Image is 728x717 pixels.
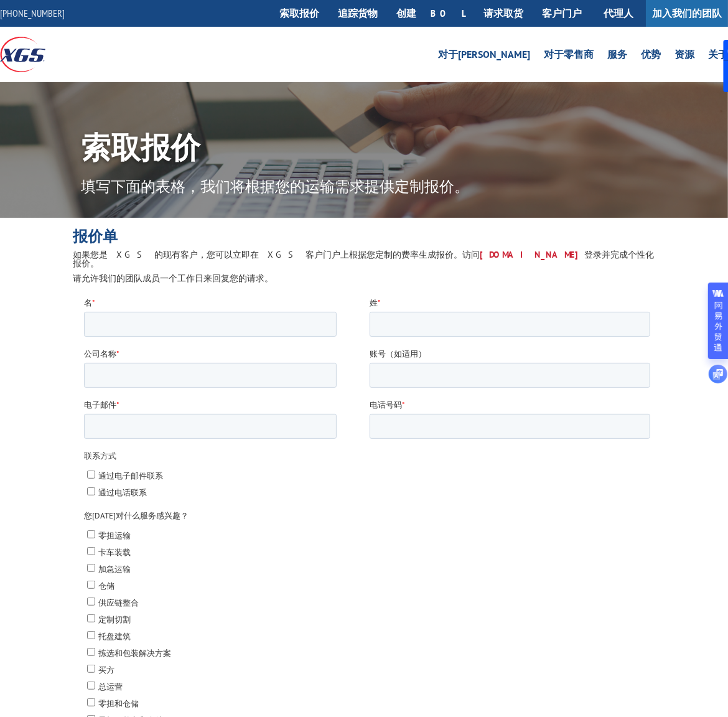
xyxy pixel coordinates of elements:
font: 请允许我们的团队成员一个工作日来回复您的请求。 [73,273,273,284]
font: 加急运输 [14,267,47,278]
font: 优势 [641,48,661,60]
font: 总重量 [286,611,310,622]
input: 买方 [3,368,11,376]
a: 优势 [641,50,661,63]
input: 加急运输 [3,267,11,275]
input: 拖运 [3,435,11,443]
font: 登录并完成个性化报价。 [73,249,654,269]
font: 姓 [286,1,294,11]
a: 对于[PERSON_NAME] [438,50,530,63]
input: 供应链整合 [3,301,11,309]
font: 拖运 [14,435,30,446]
input: 卡车装载 [3,250,11,258]
font: 如果您是 XGS 的现有客户，您可以立即在 XGS 客户门户上根据您定制的费率生成报价。访问 [73,249,480,260]
a: 对于零售商 [544,50,594,63]
font: 对于[PERSON_NAME] [438,48,530,60]
font: 创建 BOL [396,7,465,19]
input: 通过电话联系 [3,190,11,199]
input: 拣选和包装解决方案 [3,351,11,359]
font: 零担、整车和仓储 [14,418,79,429]
input: 定制切割 [3,317,11,326]
input: 输入您的邮政编码 [286,472,566,497]
a: 关于 [708,50,728,63]
input: 零担运输 [3,233,11,241]
font: 拣选和包装解决方案 [14,351,87,362]
font: 请求取货 [483,7,523,19]
font: 报价单 [73,227,118,246]
input: 托盘建筑 [3,334,11,342]
font: 资源 [674,48,694,60]
font: 卡车装载 [14,250,47,261]
font: 关于 [708,48,728,60]
font: 通过电话联系 [14,190,63,201]
font: 索取报价 [81,128,200,166]
a: 资源 [674,50,694,63]
font: 买方 [14,368,30,378]
font: 代理人 [604,7,633,19]
a: [DOMAIN_NAME] [480,249,584,260]
font: 填写下面的表格，我们将根据您的运输需求提供定制报价。 [81,177,469,196]
font: 目的地邮政编码 [286,458,342,469]
font: 对于零售商 [544,48,594,60]
font: 仅适用于卷式地毯和地毯砖。 [1,677,90,685]
font: 零担和仓储 [14,401,55,412]
input: 总运营 [3,385,11,393]
input: 仓储 [3,284,11,292]
font: 仓储 [14,284,30,294]
font: 账号（如适用） [286,52,342,62]
font: 电话号码 [286,103,318,113]
font: 供应链整合 [14,301,55,311]
input: 零担、整车和仓储 [3,418,11,426]
input: 通过电子邮件联系 [3,174,11,182]
font: 索取报价 [279,7,319,19]
a: 服务 [607,50,627,63]
font: 总运营 [14,385,39,395]
font: 通过电子邮件联系 [14,174,79,184]
font: 托盘建筑 [14,334,47,345]
font: 客户门户 [542,7,582,19]
font: 追踪货物 [338,7,378,19]
font: 零担运输 [14,233,47,244]
font: 服务 [607,48,627,60]
font: 定制切割 [14,317,47,328]
font: 加入我们的团队 [652,7,722,19]
input: 零担和仓储 [3,401,11,410]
